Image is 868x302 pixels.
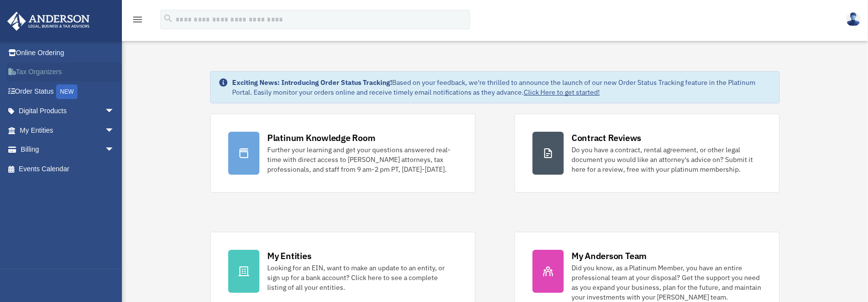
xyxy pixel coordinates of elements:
img: User Pic [846,12,861,26]
span: arrow_drop_down [105,101,124,121]
a: Contract Reviews Do you have a contract, rental agreement, or other legal document you would like... [514,114,780,193]
div: Did you know, as a Platinum Member, you have an entire professional team at your disposal? Get th... [572,263,762,302]
div: Do you have a contract, rental agreement, or other legal document you would like an attorney's ad... [572,145,762,174]
a: menu [132,17,143,25]
div: Looking for an EIN, want to make an update to an entity, or sign up for a bank account? Click her... [267,263,457,292]
div: Platinum Knowledge Room [267,132,375,144]
a: My Entitiesarrow_drop_down [7,121,129,140]
a: Digital Productsarrow_drop_down [7,101,129,121]
i: search [163,13,174,24]
div: Based on your feedback, we're thrilled to announce the launch of our new Order Status Tracking fe... [232,78,771,97]
a: Click Here to get started! [524,88,600,97]
div: Contract Reviews [572,132,641,144]
strong: Exciting News: Introducing Order Status Tracking! [232,78,392,87]
a: Online Ordering [7,43,129,62]
span: arrow_drop_down [105,121,124,141]
div: My Entities [267,250,311,262]
a: Events Calendar [7,159,129,179]
a: Tax Organizers [7,62,129,82]
a: Billingarrow_drop_down [7,140,129,160]
div: NEW [56,84,78,99]
a: Platinum Knowledge Room Further your learning and get your questions answered real-time with dire... [210,114,475,193]
a: Order StatusNEW [7,81,129,101]
span: arrow_drop_down [105,140,124,160]
img: Anderson Advisors Platinum Portal [4,12,93,31]
i: menu [132,14,143,25]
div: Further your learning and get your questions answered real-time with direct access to [PERSON_NAM... [267,145,457,174]
div: My Anderson Team [572,250,647,262]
